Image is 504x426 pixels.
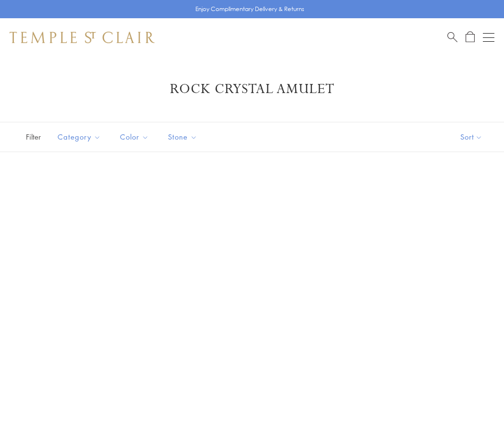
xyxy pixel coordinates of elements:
[10,32,155,43] img: Temple St. Clair
[163,131,204,143] span: Stone
[195,4,304,14] p: Enjoy Complimentary Delivery & Returns
[466,31,475,43] a: Open Shopping Bag
[447,31,457,43] a: Search
[483,32,494,43] button: Open navigation
[24,81,480,98] h1: Rock Crystal Amulet
[439,122,504,152] button: Show sort by
[113,126,156,148] button: Color
[161,126,204,148] button: Stone
[53,131,108,143] span: Category
[50,126,108,148] button: Category
[115,131,156,143] span: Color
